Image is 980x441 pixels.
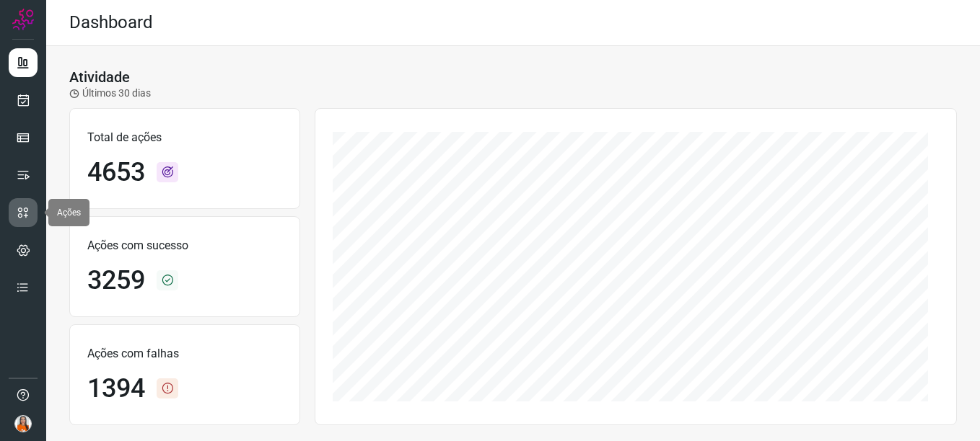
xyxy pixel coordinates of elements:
[87,157,145,188] h1: 4653
[87,129,282,146] p: Total de ações
[87,237,282,254] p: Ações com sucesso
[69,86,151,101] p: Últimos 30 dias
[69,12,153,33] h2: Dashboard
[14,415,32,432] img: ecb002cb62b14eb964603f7173dd7734.jpeg
[87,373,145,404] h1: 1394
[87,265,145,296] h1: 3259
[57,208,81,218] span: Ações
[12,9,34,30] img: Logo
[69,68,130,86] h3: Atividade
[87,345,282,362] p: Ações com falhas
